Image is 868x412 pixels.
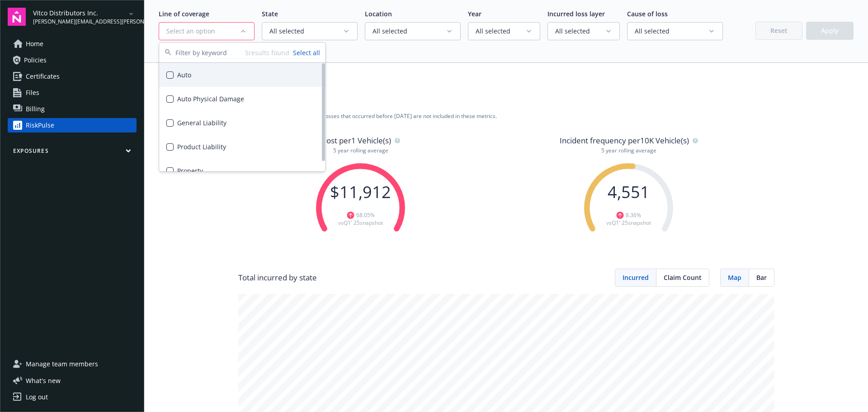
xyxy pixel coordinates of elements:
p: Your scorecard [238,100,774,112]
p: $ 11,912 [314,183,407,201]
p: State [262,9,358,19]
p: 5 results found [245,48,289,57]
a: Files [8,85,137,100]
span: Cost per 1 Vehicle(s) [321,135,391,147]
input: Filter by keyword [175,43,245,62]
div: Auto Physical Damage [159,87,325,111]
span: All selected [373,27,446,36]
span: Incurred [623,273,649,282]
span: All selected [555,27,605,36]
button: Apply [806,22,854,40]
p: Total incurred by state [238,272,317,284]
span: [PERSON_NAME][EMAIL_ADDRESS][PERSON_NAME][DOMAIN_NAME] [33,18,126,26]
a: RiskPulse [8,118,137,133]
span: 68.05 % [356,211,375,219]
span: Certificates [26,69,60,84]
a: Home [8,37,137,51]
span: Vitco Distributors Inc. [33,8,126,18]
p: Location [365,9,461,19]
span: What ' s new [26,376,61,385]
div: Property [159,159,325,183]
span: Manage team members [26,357,98,371]
p: Losses valued as of [DATE] . Note: losses that occurred before [DATE] are not included in these m... [238,112,774,120]
div: Suggestions [159,63,325,171]
p: vs Q1' 25 snapshot [582,219,675,227]
a: arrowDropDown [126,8,137,19]
button: Exposures [8,147,137,158]
p: 5 year rolling average [560,147,698,154]
p: vs Q1' 25 snapshot [314,219,407,227]
div: Log out [26,390,48,404]
p: Incurred loss layer [547,9,620,19]
a: Manage team members [8,357,137,371]
div: Auto [159,63,325,87]
button: Vitco Distributors Inc.[PERSON_NAME][EMAIL_ADDRESS][PERSON_NAME][DOMAIN_NAME]arrowDropDown [33,8,137,26]
span: Bar [756,273,767,282]
p: 4,551 [582,183,675,201]
button: What's new [8,376,75,385]
span: 8.36 % [626,211,641,219]
p: Cause of loss [627,9,723,19]
a: Billing [8,102,137,116]
span: Home [26,37,43,51]
p: Line of coverage [159,9,255,19]
div: General Liability [159,111,325,135]
p: Year [468,9,540,19]
div: RiskPulse [26,118,54,133]
span: Map [728,273,741,282]
p: Incident frequency per 10K Vehicle(s) [560,135,698,147]
span: Claim Count [664,273,702,282]
div: Select an option [166,27,240,36]
span: All selected [269,27,343,36]
p: 5 year rolling average [314,147,407,154]
a: Certificates [8,69,137,84]
span: Files [26,85,39,100]
span: Policies [24,53,47,67]
button: Select all [293,48,320,57]
div: Product Liability [159,135,325,159]
a: Policies [8,53,137,67]
span: All selected [635,27,708,36]
img: navigator-logo.svg [8,8,26,26]
span: Billing [26,102,45,116]
span: All selected [476,27,525,36]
